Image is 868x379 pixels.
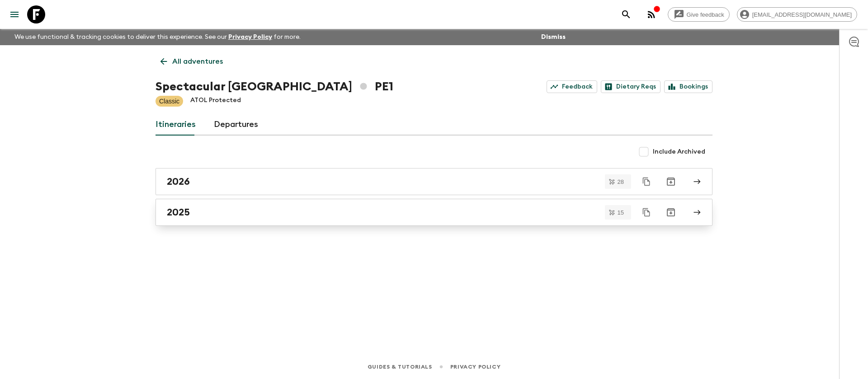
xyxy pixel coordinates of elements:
[228,34,272,40] a: Privacy Policy
[662,203,680,221] button: Archive
[450,362,500,372] a: Privacy Policy
[617,5,635,23] button: search adventures
[547,80,597,93] a: Feedback
[368,362,432,372] a: Guides & Tutorials
[156,168,712,195] a: 2026
[5,5,24,23] button: menu
[638,173,655,190] button: Duplicate
[747,11,857,18] span: [EMAIL_ADDRESS][DOMAIN_NAME]
[662,173,680,191] button: Archive
[737,7,857,22] div: [EMAIL_ADDRESS][DOMAIN_NAME]
[664,80,712,93] a: Bookings
[668,7,730,22] a: Give feedback
[612,210,629,215] span: 15
[682,11,729,18] span: Give feedback
[159,97,179,106] p: Classic
[172,56,223,67] p: All adventures
[214,114,258,136] a: Departures
[11,29,304,45] p: We use functional & tracking cookies to deliver this experience. See our for more.
[156,52,228,70] a: All adventures
[638,204,655,220] button: Duplicate
[612,179,629,185] span: 28
[653,147,705,156] span: Include Archived
[190,96,241,107] p: ATOL Protected
[167,206,190,218] h2: 2025
[156,78,393,96] h1: Spectacular [GEOGRAPHIC_DATA] PE1
[156,114,196,136] a: Itineraries
[167,176,190,187] h2: 2026
[156,199,712,226] a: 2025
[539,31,568,43] button: Dismiss
[601,80,660,93] a: Dietary Reqs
